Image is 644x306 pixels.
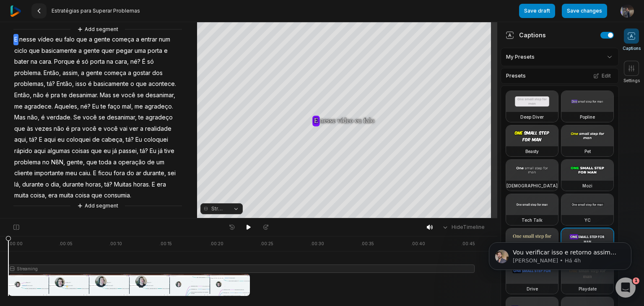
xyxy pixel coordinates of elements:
[145,112,174,123] span: agradeço
[115,45,134,57] span: pegar
[26,112,40,123] span: não,
[91,190,103,201] span: que
[61,90,68,101] span: te
[157,145,164,157] span: já
[57,134,65,145] span: eu
[101,45,115,57] span: quer
[506,182,558,189] h3: [DEMOGRAPHIC_DATA]
[633,277,639,284] span: 1
[10,5,21,17] img: reap
[522,217,543,223] h3: Tech Talk
[75,34,88,45] span: que
[13,101,23,112] span: me
[142,168,167,179] span: durante,
[97,168,113,179] span: ficou
[34,123,53,135] span: vezes
[525,148,539,155] h3: Beasty
[37,34,55,45] span: vídeo
[151,67,164,79] span: dos
[56,78,75,90] span: Então,
[103,190,132,201] span: consumia.
[501,48,619,66] div: My Presets
[53,123,65,135] span: não
[146,56,155,67] span: só
[623,29,641,52] button: Captions
[132,67,151,79] span: gostar
[55,34,63,45] span: eu
[53,56,75,67] span: Porque
[90,145,103,157] span: que
[78,168,92,179] span: caiu.
[63,34,75,45] span: falo
[584,148,591,155] h3: Pet
[623,78,640,84] span: Settings
[112,90,120,101] span: se
[13,134,29,145] span: aqui,
[139,145,149,157] span: tá?
[13,168,34,179] span: cliente
[101,134,125,145] span: cabeça,
[126,168,135,179] span: do
[38,134,43,145] span: E
[85,67,103,79] span: gente
[92,168,97,179] span: E
[149,145,157,157] span: Eu
[164,145,175,157] span: tive
[211,205,226,213] span: Streaming
[13,123,26,135] span: que
[99,90,112,101] span: Mas
[519,4,555,18] button: Save draft
[135,168,142,179] span: ar
[65,134,91,145] span: coloquei
[156,179,167,190] span: era
[75,201,120,210] button: Add segment
[120,90,136,101] span: você
[52,8,140,14] span: Estratégias para Superar Problemas
[118,145,139,157] span: passei,
[98,112,106,123] span: se
[163,45,169,57] span: e
[85,179,104,190] span: horas,
[111,34,135,45] span: começa
[128,123,139,135] span: ver
[58,190,74,201] span: muita
[91,101,100,112] span: Eu
[13,112,26,123] span: Mas
[103,145,112,157] span: eu
[65,168,78,179] span: meu
[13,56,30,67] span: bater
[74,190,91,201] span: coisa
[54,101,80,112] span: Aqueles,
[30,56,38,67] span: na
[33,145,47,157] span: aqui
[29,134,38,145] span: tá?
[13,90,32,101] span: Então,
[43,67,62,79] span: Então,
[584,217,591,223] h3: YC
[81,56,89,67] span: só
[80,101,91,112] span: né?
[42,157,50,168] span: no
[506,31,546,39] div: Captions
[591,70,613,81] button: Edit
[103,67,127,79] span: começa
[104,179,113,190] span: tá?
[141,56,146,67] span: É
[151,179,156,190] span: E
[132,179,151,190] span: horas.
[134,45,147,57] span: uma
[93,78,130,90] span: basicamente
[47,145,71,157] span: algumas
[75,25,120,34] button: Add segment
[501,68,619,84] div: Presets
[148,78,177,90] span: acontece.
[143,134,169,145] span: coloquei
[82,112,98,123] span: você
[13,190,29,201] span: muita
[145,90,176,101] span: desanimar,
[83,45,101,57] span: gente
[47,190,58,201] span: era
[93,34,111,45] span: gente
[13,157,42,168] span: problema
